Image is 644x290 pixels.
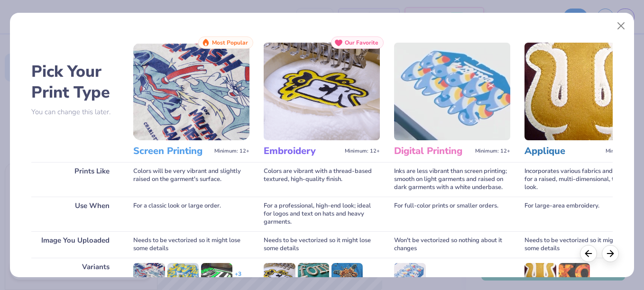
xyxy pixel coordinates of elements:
img: Standard [133,263,165,284]
div: Colors are vibrant with a thread-based textured, high-quality finish. [264,162,380,197]
img: Screen Printing [133,43,249,140]
div: + 3 [235,270,241,286]
img: 3D Puff [298,263,329,284]
div: Use When [31,197,119,231]
img: Standard [394,263,425,284]
img: Embroidery [264,43,380,140]
div: For full-color prints or smaller orders. [394,197,510,231]
div: Needs to be vectorized so it might lose some details [524,231,641,258]
button: Close [612,17,630,35]
h3: Embroidery [264,145,341,157]
div: For a professional, high-end look; ideal for logos and text on hats and heavy garments. [264,197,380,231]
h3: Screen Printing [133,145,211,157]
div: Inks are less vibrant than screen printing; smooth on light garments and raised on dark garments ... [394,162,510,197]
span: Our Favorite [345,39,378,46]
h2: Pick Your Print Type [31,61,119,103]
p: You can change this later. [31,108,119,116]
span: Minimum: 12+ [345,148,380,154]
div: Colors will be very vibrant and slightly raised on the garment's surface. [133,162,249,197]
span: Minimum: 12+ [214,148,249,154]
h3: Digital Printing [394,145,471,157]
div: For large-area embroidery. [524,197,641,231]
div: Won't be vectorized so nothing about it changes [394,231,510,258]
img: Metallic & Glitter [331,263,363,284]
span: Minimum: 12+ [475,148,510,154]
span: Minimum: 12+ [606,148,641,154]
h3: Applique [524,145,602,157]
img: Digital Printing [394,43,510,140]
div: Incorporates various fabrics and threads for a raised, multi-dimensional, textured look. [524,162,641,197]
span: Most Popular [212,39,248,46]
img: Standard [524,263,556,284]
div: Needs to be vectorized so it might lose some details [133,231,249,258]
img: Puff Ink [167,263,199,284]
img: Standard [264,263,295,284]
div: Image You Uploaded [31,231,119,258]
img: Neon Ink [201,263,232,284]
img: Sublimated [559,263,590,284]
div: Needs to be vectorized so it might lose some details [264,231,380,258]
img: Applique [524,43,641,140]
div: Prints Like [31,162,119,197]
div: For a classic look or large order. [133,197,249,231]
